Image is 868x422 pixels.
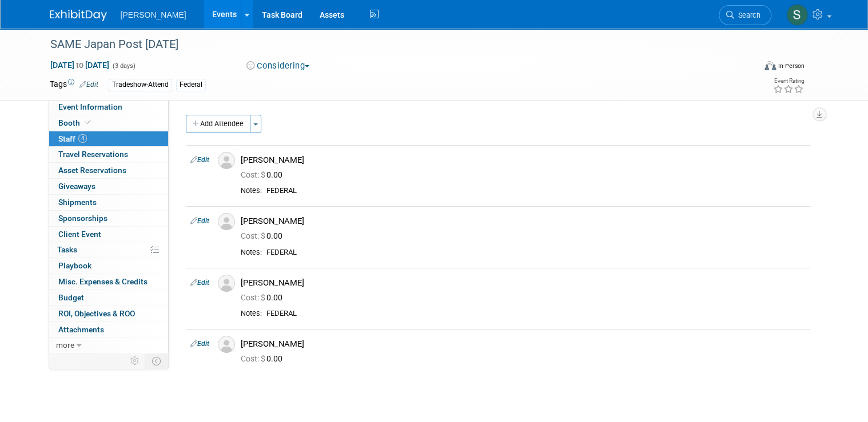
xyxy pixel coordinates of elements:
a: Tasks [49,242,168,258]
span: ROI, Objectives & ROO [58,309,135,318]
div: [PERSON_NAME] [241,216,806,227]
div: Event Rating [773,78,804,84]
a: Event Information [49,99,168,115]
span: 0.00 [241,231,287,240]
div: In-Person [778,62,805,70]
img: Format-Inperson.png [765,61,776,70]
span: [PERSON_NAME] [121,10,186,19]
a: Misc. Expenses & Credits [49,274,168,290]
span: 0.00 [241,354,287,363]
span: (3 days) [112,62,136,70]
a: Sponsorships [49,211,168,226]
img: Associate-Profile-5.png [218,213,235,230]
td: Tags [50,78,98,91]
img: Associate-Profile-5.png [218,275,235,292]
span: Playbook [58,261,91,270]
img: Sharon Aurelio [786,4,808,26]
a: Budget [49,290,168,306]
div: FEDERAL [266,309,806,319]
span: Budget [58,293,84,302]
span: Misc. Expenses & Credits [58,277,148,286]
a: ROI, Objectives & ROO [49,306,168,321]
a: Playbook [49,258,168,274]
span: Sponsorships [58,214,107,223]
div: SAME Japan Post [DATE] [46,34,740,55]
span: Cost: $ [241,293,266,302]
a: Asset Reservations [49,163,168,178]
a: Edit [190,156,209,164]
div: FEDERAL [266,186,806,196]
span: more [56,340,74,349]
span: Client Event [58,230,101,239]
div: Notes: [241,248,262,257]
span: Booth [58,118,93,127]
a: more [49,337,168,353]
span: to [74,61,85,70]
span: Tasks [57,245,77,254]
div: [PERSON_NAME] [241,278,806,288]
div: Notes: [241,186,262,195]
span: [DATE] [DATE] [50,60,110,70]
a: Shipments [49,195,168,210]
button: Considering [242,60,314,72]
a: Attachments [49,322,168,337]
a: Booth [49,115,168,131]
a: Giveaways [49,179,168,194]
a: Travel Reservations [49,147,168,162]
span: Cost: $ [241,354,266,363]
div: FEDERAL [266,248,806,258]
span: Travel Reservations [58,150,128,159]
a: Edit [190,279,209,287]
span: 0.00 [241,293,287,302]
span: Event Information [58,102,122,111]
span: Search [734,11,761,19]
img: Associate-Profile-5.png [218,336,235,353]
span: 4 [78,134,87,143]
i: Booth reservation complete [85,119,91,126]
span: Cost: $ [241,231,266,240]
td: Toggle Event Tabs [145,353,168,368]
a: Client Event [49,227,168,242]
img: ExhibitDay [50,10,107,21]
a: Staff4 [49,131,168,147]
img: Associate-Profile-5.png [218,152,235,169]
div: [PERSON_NAME] [241,339,806,349]
a: Edit [79,81,98,89]
div: [PERSON_NAME] [241,155,806,166]
span: Staff [58,134,87,143]
a: Search [719,5,771,25]
span: 0.00 [241,170,287,179]
button: Add Attendee [186,115,250,133]
span: Attachments [58,325,104,334]
a: Edit [190,340,209,348]
span: Asset Reservations [58,166,126,175]
div: Federal [176,79,206,91]
div: Tradeshow-Attend [109,79,172,91]
span: Giveaways [58,182,95,191]
a: Edit [190,217,209,225]
div: Event Format [693,59,805,77]
span: Cost: $ [241,170,266,179]
span: Shipments [58,198,97,207]
td: Personalize Event Tab Strip [125,353,145,368]
div: Notes: [241,309,262,318]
